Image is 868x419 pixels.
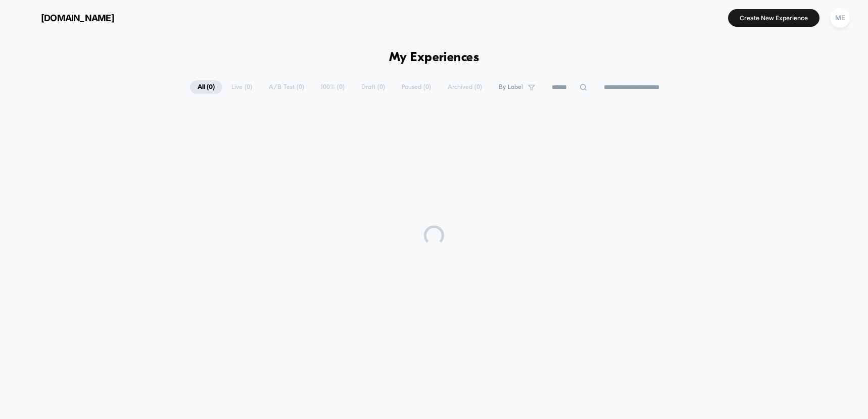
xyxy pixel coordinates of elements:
div: ME [830,8,850,28]
button: Create New Experience [728,9,819,27]
button: ME [827,8,853,28]
span: [DOMAIN_NAME] [41,13,114,23]
h1: My Experiences [389,51,479,65]
span: All ( 0 ) [190,80,222,94]
span: By Label [499,83,523,91]
button: [DOMAIN_NAME] [15,10,117,26]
